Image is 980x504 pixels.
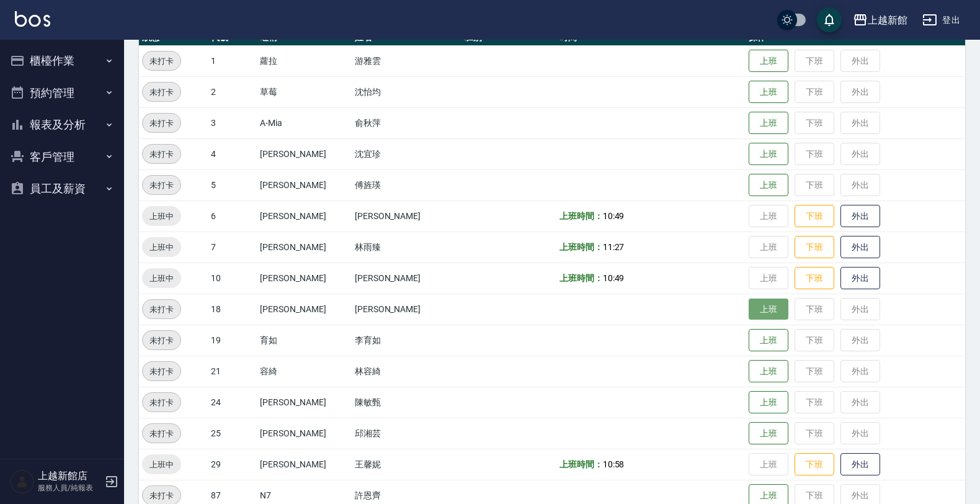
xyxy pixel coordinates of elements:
td: A-Mia [257,107,352,138]
span: 10:49 [603,211,625,221]
td: 林雨臻 [352,232,462,263]
button: 下班 [795,267,834,290]
span: 未打卡 [143,334,180,347]
span: 上班中 [142,272,181,285]
button: 上班 [749,422,788,445]
p: 服務人員/純報表 [38,482,101,493]
button: 上班 [749,391,788,414]
td: 蘿拉 [257,45,352,76]
td: 4 [208,138,257,169]
td: 沈宜珍 [352,138,462,169]
button: save [817,7,842,32]
td: 草莓 [257,76,352,107]
span: 未打卡 [143,148,180,161]
td: [PERSON_NAME] [257,200,352,232]
td: [PERSON_NAME] [257,387,352,418]
td: 18 [208,294,257,325]
td: [PERSON_NAME] [257,169,352,200]
td: 2 [208,76,257,107]
button: 報表及分析 [5,109,119,141]
td: 王馨妮 [352,449,462,480]
td: 沈怡均 [352,76,462,107]
span: 未打卡 [143,55,180,68]
td: 5 [208,169,257,200]
span: 未打卡 [143,117,180,130]
span: 未打卡 [143,86,180,99]
button: 上班 [749,174,788,197]
button: 上班 [749,81,788,104]
td: 19 [208,325,257,356]
td: [PERSON_NAME] [352,200,462,232]
b: 上班時間： [559,242,603,252]
b: 上班時間： [559,459,603,469]
td: 25 [208,418,257,449]
span: 11:27 [603,242,625,252]
button: 下班 [795,453,834,476]
div: 上越新館 [868,12,907,28]
button: 登出 [917,9,965,32]
button: 上班 [749,360,788,383]
span: 未打卡 [143,396,180,409]
button: 上班 [749,50,788,73]
td: 7 [208,232,257,263]
td: 邱湘芸 [352,418,462,449]
span: 未打卡 [143,365,180,378]
td: [PERSON_NAME] [352,294,462,325]
span: 上班中 [142,210,181,223]
button: 下班 [795,236,834,259]
span: 10:58 [603,459,625,469]
td: 容綺 [257,356,352,387]
td: 李育如 [352,325,462,356]
button: 客戶管理 [5,141,119,173]
td: 林容綺 [352,356,462,387]
span: 未打卡 [143,303,180,316]
td: 24 [208,387,257,418]
img: Person [10,469,35,494]
span: 上班中 [142,458,181,471]
h5: 上越新館店 [38,470,101,482]
button: 上班 [749,143,788,166]
span: 未打卡 [143,427,180,440]
button: 上班 [749,329,788,352]
button: 下班 [795,205,834,228]
img: Logo [15,11,50,27]
b: 上班時間： [559,273,603,283]
td: 29 [208,449,257,480]
td: 1 [208,45,257,76]
b: 上班時間： [559,211,603,221]
td: 陳敏甄 [352,387,462,418]
td: 6 [208,200,257,232]
button: 外出 [840,236,880,259]
td: [PERSON_NAME] [257,263,352,294]
td: 21 [208,356,257,387]
td: 游雅雲 [352,45,462,76]
button: 外出 [840,453,880,476]
span: 未打卡 [143,489,180,502]
span: 10:49 [603,273,625,283]
td: [PERSON_NAME] [257,418,352,449]
td: 育如 [257,325,352,356]
span: 上班中 [142,241,181,254]
button: 上越新館 [848,7,912,33]
td: [PERSON_NAME] [257,138,352,169]
button: 預約管理 [5,77,119,109]
button: 外出 [840,267,880,290]
button: 上班 [749,112,788,135]
button: 上班 [749,299,788,320]
td: [PERSON_NAME] [257,449,352,480]
td: 俞秋萍 [352,107,462,138]
td: [PERSON_NAME] [257,232,352,263]
td: 3 [208,107,257,138]
span: 未打卡 [143,179,180,192]
td: [PERSON_NAME] [257,294,352,325]
button: 外出 [840,205,880,228]
td: 傅旌瑛 [352,169,462,200]
td: [PERSON_NAME] [352,263,462,294]
button: 員工及薪資 [5,173,119,205]
button: 櫃檯作業 [5,45,119,77]
td: 10 [208,263,257,294]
